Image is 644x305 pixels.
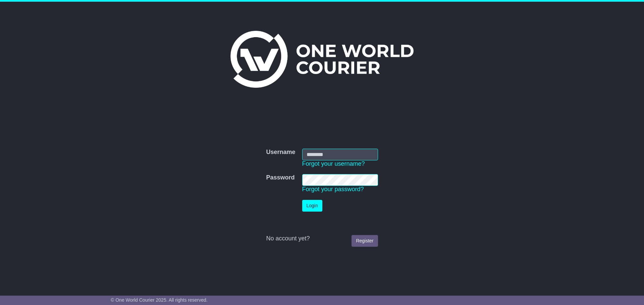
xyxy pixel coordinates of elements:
a: Forgot your username? [302,160,365,167]
label: Username [266,149,295,156]
span: © One World Courier 2025. All rights reserved. [111,297,208,303]
button: Login [302,200,322,212]
a: Register [352,235,378,247]
a: Forgot your password? [302,186,364,193]
div: No account yet? [266,235,378,242]
label: Password [266,174,294,181]
img: One World [230,31,414,88]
